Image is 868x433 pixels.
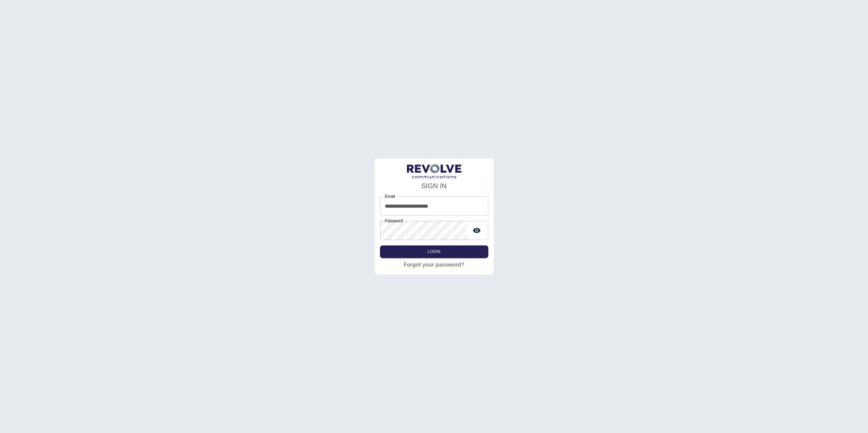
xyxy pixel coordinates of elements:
[380,245,488,258] button: Login
[380,181,488,191] h4: SIGN IN
[385,193,395,199] label: Email
[407,164,461,179] img: LogoText
[385,218,403,224] label: Password
[470,224,484,237] button: toggle password visibility
[404,261,464,269] a: Forgot your password?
